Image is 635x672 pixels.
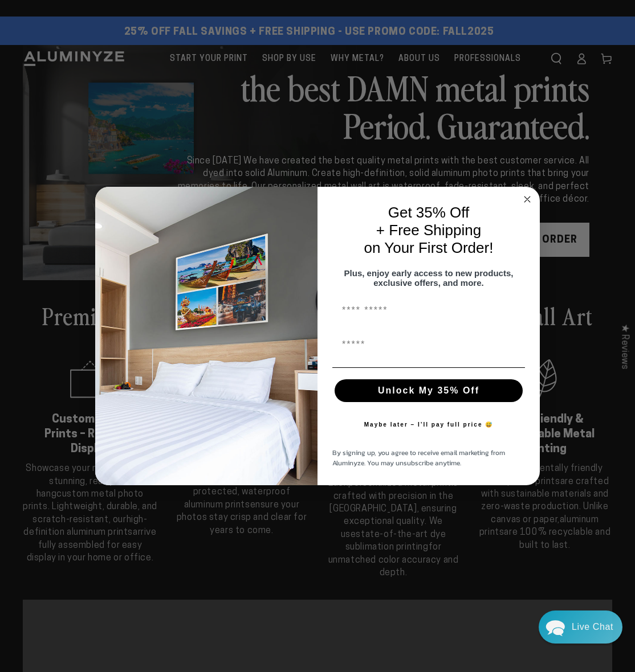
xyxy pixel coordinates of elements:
img: 728e4f65-7e6c-44e2-b7d1-0292a396982f.jpeg [95,187,317,485]
button: Unlock My 35% Off [335,379,523,402]
button: Close dialog [520,192,534,206]
span: on Your First Order! [364,239,494,256]
span: By signing up, you agree to receive email marketing from Aluminyze. You may unsubscribe anytime. [332,448,505,468]
span: Get 35% Off [388,204,470,221]
div: Contact Us Directly [572,610,613,644]
span: Plus, enjoy early access to new products, exclusive offers, and more. [344,268,514,288]
button: Maybe later – I’ll pay full price 😅 [359,413,499,436]
span: + Free Shipping [376,222,481,239]
div: Chat widget toggle [539,610,622,644]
